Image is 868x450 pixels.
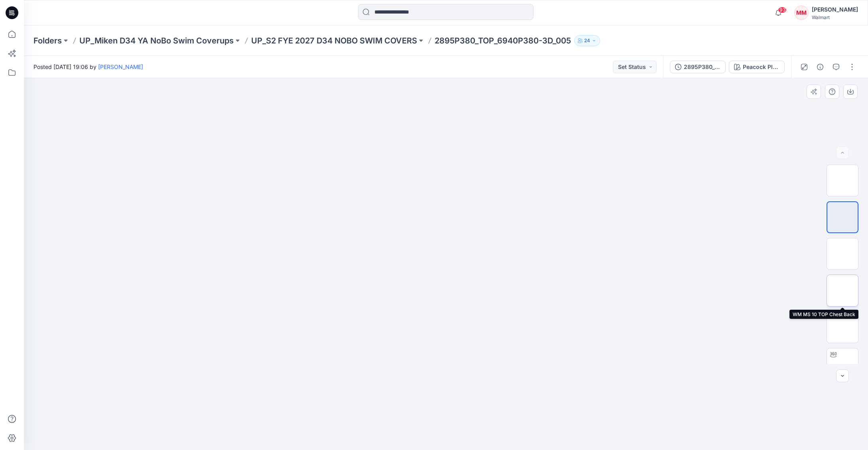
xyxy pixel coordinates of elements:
button: Details [814,61,827,73]
div: Peacock Plume [743,63,779,71]
div: 2895P380_TOP_6940P380-3D_005 [684,63,720,71]
div: Walmart [812,14,858,20]
button: Peacock Plume [729,61,785,73]
span: Posted [DATE] 19:06 by [33,63,143,71]
span: 93 [778,7,787,13]
a: UP_Miken D34 YA NoBo Swim Coverups [79,35,234,46]
button: 2895P380_TOP_6940P380-3D_005 [670,61,726,73]
button: 24 [574,35,600,46]
a: UP_S2 FYE 2027 D34 NOBO SWIM COVERS [251,35,417,46]
a: Folders [33,35,62,46]
p: 24 [584,36,590,45]
div: MM [794,6,809,20]
a: [PERSON_NAME] [98,63,143,70]
p: 2895P380_TOP_6940P380-3D_005 [435,35,571,46]
div: [PERSON_NAME] [812,5,858,14]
